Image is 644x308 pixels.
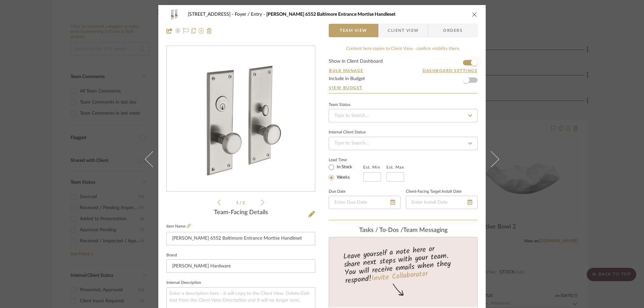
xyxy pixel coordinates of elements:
[329,137,478,150] input: Type to Search…
[207,28,212,34] img: Remove from project
[236,201,239,205] span: 1
[168,46,314,192] img: 57563424-226d-4338-8a33-fc2cbfad6a86_436x436.jpg
[239,201,243,205] span: /
[329,68,364,74] button: Bulk Manage
[166,8,182,21] img: 57563424-226d-4338-8a33-fc2cbfad6a86_48x40.jpg
[436,24,470,37] span: Orders
[329,109,478,122] input: Type to Search…
[359,227,403,233] span: Tasks / To-Dos /
[371,268,428,285] a: Invite Collaborator
[243,201,246,205] span: 2
[329,85,478,90] a: View Budget
[335,164,352,170] label: In Stock
[363,165,380,170] label: Est. Min
[166,281,201,285] label: Internal Description
[422,68,478,74] button: Dashboard Settings
[335,175,350,181] label: Weeks
[340,24,367,37] span: Team View
[406,190,462,193] label: Client-Facing Target Install Date
[329,157,363,163] label: Lead Time
[166,232,315,245] input: Enter Item Name
[166,254,177,257] label: Brand
[329,190,345,193] label: Due Date
[167,46,315,192] div: 0
[166,224,191,229] label: Item Name
[188,12,235,17] span: [STREET_ADDRESS]
[329,46,478,52] div: Content here copies to Client View - confirm visibility there.
[166,259,315,273] input: Enter Brand
[235,12,266,17] span: Foyer / Entry
[329,163,363,182] mat-radio-group: Select item type
[166,209,315,217] div: Team-Facing Details
[328,242,479,287] div: Leave yourself a note here or share next steps with your team. You will receive emails when they ...
[386,165,404,170] label: Est. Max
[329,103,350,107] div: Team Status
[329,131,366,134] div: Internal Client Status
[406,196,478,209] input: Enter Install Date
[388,24,419,37] span: Client View
[472,11,478,17] button: close
[329,196,400,209] input: Enter Due Date
[266,12,395,17] span: [PERSON_NAME] 6552 Baltimore Entrance Mortise Handleset
[329,227,478,234] div: team Messaging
